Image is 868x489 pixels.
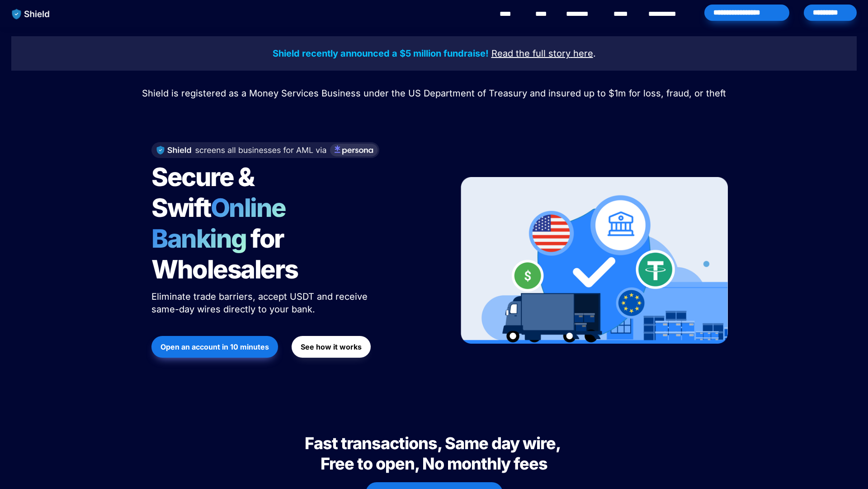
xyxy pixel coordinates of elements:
span: . [593,48,596,59]
strong: Shield recently announced a $5 million fundraise! [273,48,489,59]
button: Open an account in 10 minutes [151,336,278,358]
a: Read the full story [491,49,571,58]
span: Fast transactions, Same day wire, Free to open, No monthly fees [305,433,563,474]
span: for Wholesalers [151,223,298,285]
u: Read the full story [491,48,571,59]
span: Shield is registered as a Money Services Business under the US Department of Treasury and insured... [142,88,726,99]
strong: Open an account in 10 minutes [160,342,269,351]
a: here [573,49,593,58]
span: Eliminate trade barriers, accept USDT and receive same-day wires directly to your bank. [151,291,370,315]
u: here [573,48,593,59]
strong: See how it works [301,342,362,351]
a: See how it works [292,331,371,362]
a: Open an account in 10 minutes [151,331,278,362]
span: Secure & Swift [151,162,258,223]
button: See how it works [292,336,371,358]
span: Online Banking [151,192,295,254]
img: website logo [8,5,54,24]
